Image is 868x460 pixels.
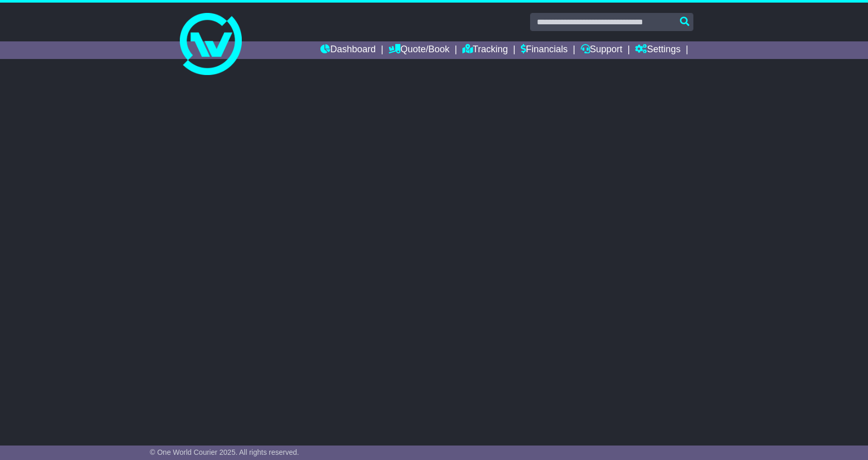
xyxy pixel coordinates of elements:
a: Support [581,41,623,59]
a: Quote/Book [389,41,450,59]
a: Financials [521,41,568,59]
a: Settings [635,41,680,59]
a: Tracking [462,41,508,59]
span: © One World Courier 2025. All rights reserved. [150,448,299,456]
a: Dashboard [320,41,376,59]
